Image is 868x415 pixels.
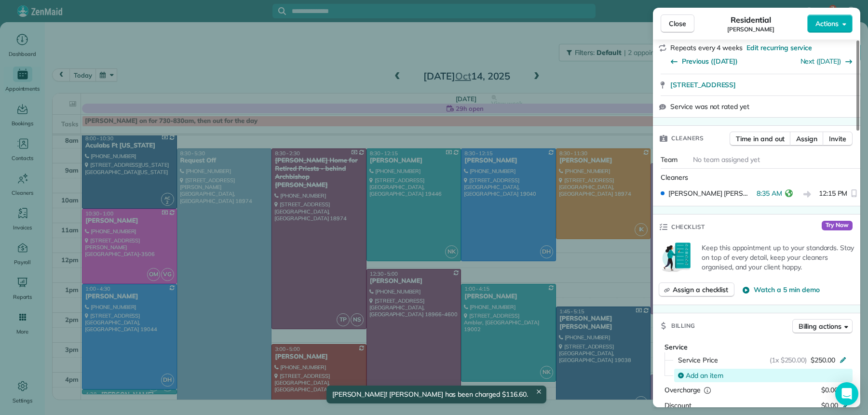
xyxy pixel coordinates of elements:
span: 8:35 AM [757,188,782,201]
span: Assign a checklist [673,285,728,295]
span: $0.00 [821,401,838,410]
span: No team assigned yet [693,155,760,164]
span: Discount [665,401,692,410]
span: Repeats every 4 weeks [670,43,743,52]
button: Assign a checklist [659,282,734,297]
span: Close [669,19,686,28]
span: (1x $250.00) [770,355,807,365]
button: Next ([DATE]) [800,56,853,66]
span: Edit recurring service [746,43,812,53]
button: Watch a 5 min demo [742,285,819,295]
button: Close [661,14,694,33]
span: Assign [796,134,817,144]
span: Invite [829,134,846,144]
span: [PERSON_NAME] [PERSON_NAME] [668,188,753,198]
span: Previous ([DATE]) [682,56,738,66]
span: Add an item [686,371,723,380]
span: Cleaners [661,173,688,182]
span: Checklist [671,222,705,232]
span: Time in and out [736,134,785,144]
button: Service Price(1x $250.00)$250.00 [672,352,853,368]
button: Previous ([DATE]) [670,56,738,66]
span: Cleaners [671,134,704,143]
span: [PERSON_NAME] [727,26,774,33]
span: Billing [671,321,695,331]
button: Time in and out [730,132,791,146]
span: Watch a 5 min demo [754,285,819,295]
a: [STREET_ADDRESS] [670,80,854,90]
p: Keep this appointment up to your standards. Stay on top of every detail, keep your cleaners organ... [702,243,854,272]
span: Service [665,343,688,351]
span: Try Now [822,221,853,230]
span: Service Price [678,355,718,365]
span: [STREET_ADDRESS] [670,80,736,90]
button: Add an item [672,368,853,383]
span: Team [661,155,678,164]
span: Billing actions [799,321,841,331]
span: Actions [815,19,839,28]
span: $250.00 [811,355,835,365]
div: [PERSON_NAME]! [PERSON_NAME] has been charged $116.60. [326,386,546,403]
div: Overcharge [665,385,748,395]
span: 12:15 PM [819,188,848,201]
a: Next ([DATE]) [800,57,841,66]
span: Residential [731,14,772,26]
span: $0.00 [821,386,838,394]
span: Service was not rated yet [670,102,749,111]
button: Assign [790,132,824,146]
button: Invite [823,132,853,146]
div: Open Intercom Messenger [835,382,858,405]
